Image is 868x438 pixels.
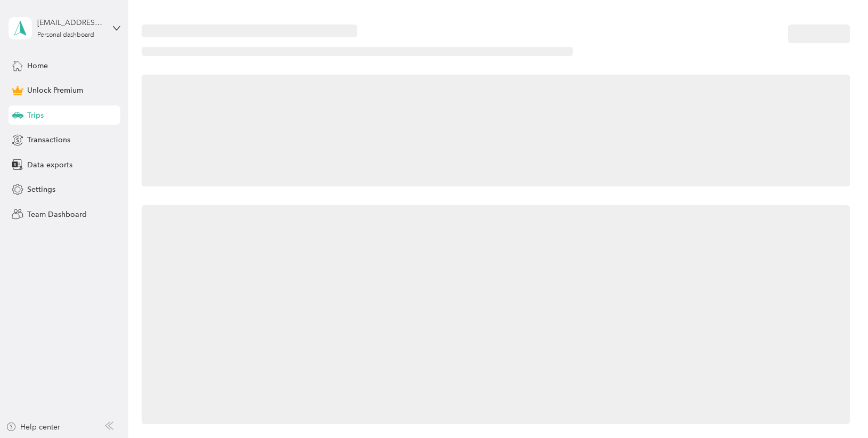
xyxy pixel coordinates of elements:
[37,17,104,28] div: [EMAIL_ADDRESS][DOMAIN_NAME]
[27,134,70,145] span: Transactions
[27,60,48,71] span: Home
[37,32,94,38] div: Personal dashboard
[27,110,44,121] span: Trips
[6,421,60,433] button: Help center
[27,159,72,171] span: Data exports
[27,209,87,220] span: Team Dashboard
[27,184,55,195] span: Settings
[27,85,83,96] span: Unlock Premium
[808,378,868,438] iframe: Everlance-gr Chat Button Frame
